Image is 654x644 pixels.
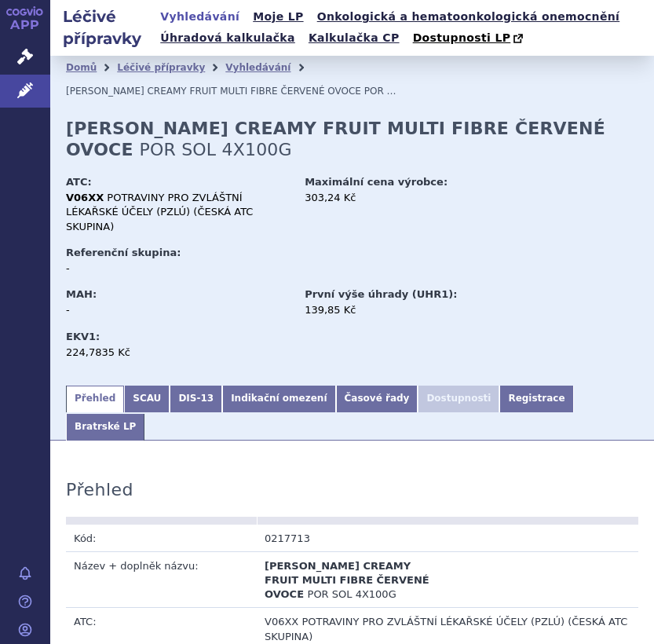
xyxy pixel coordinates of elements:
a: Registrace [499,386,573,412]
a: Kalkulačka CP [304,27,404,49]
div: 303,24 Kč [305,191,528,205]
a: Moje LP [248,6,308,27]
a: Onkologická a hematoonkologická onemocnění [312,6,625,27]
a: Bratrské LP [66,414,144,441]
td: 0217713 [257,525,448,552]
span: Dostupnosti LP [413,31,511,44]
span: [PERSON_NAME] CREAMY FRUIT MULTI FIBRE ČERVENÉ OVOCE [66,86,361,97]
h2: Léčivé přípravky [50,5,155,49]
strong: První výše úhrady (UHR1): [305,288,457,300]
strong: [PERSON_NAME] CREAMY FRUIT MULTI FIBRE ČERVENÉ OVOCE [66,119,605,159]
a: Léčivé přípravky [117,62,205,73]
span: POR SOL 4X100G [308,588,396,600]
strong: MAH: [66,288,97,300]
span: POTRAVINY PRO ZVLÁŠTNÍ LÉKAŘSKÉ ÚČELY (PZLÚ) (ČESKÁ ATC SKUPINA) [66,192,253,232]
a: SCAU [124,386,170,412]
a: DIS-13 [170,386,222,412]
a: Domů [66,62,97,73]
span: POR SOL 4X100G [140,140,292,159]
div: - [66,303,290,317]
td: Kód: [66,525,257,552]
strong: ATC: [66,176,92,188]
strong: Referenční skupina: [66,247,181,258]
a: Indikační omezení [222,386,335,412]
span: [PERSON_NAME] CREAMY FRUIT MULTI FIBRE ČERVENÉ OVOCE [265,560,429,600]
h3: Přehled [66,480,133,500]
strong: V06XX [66,192,104,203]
strong: Maximální cena výrobce: [305,176,448,188]
div: 224,7835 Kč [66,346,290,360]
td: Název + doplněk názvu: [66,551,257,608]
a: Úhradová kalkulačka [155,27,300,49]
a: Vyhledávání [155,6,244,27]
div: 139,85 Kč [305,303,528,317]
span: POR SOL 4X100G [364,86,446,97]
a: Vyhledávání [225,62,290,73]
div: - [66,262,290,276]
a: Přehled [66,386,124,412]
a: Časové řady [336,386,418,412]
span: V06XX [265,616,298,628]
strong: EKV1: [66,331,100,342]
span: POTRAVINY PRO ZVLÁŠTNÍ LÉKAŘSKÉ ÚČELY (PZLÚ) (ČESKÁ ATC SKUPINA) [265,616,627,642]
a: Dostupnosti LP [408,27,532,49]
